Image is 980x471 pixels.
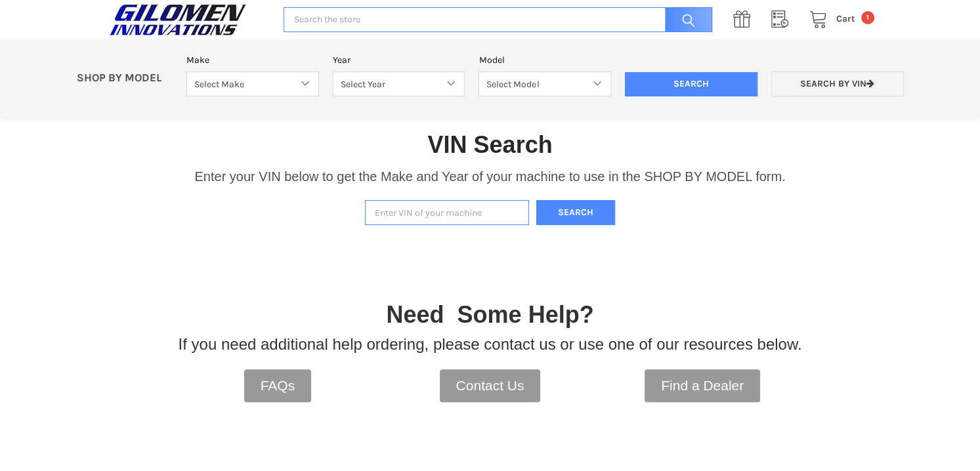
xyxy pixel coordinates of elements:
[645,369,760,402] a: Find a Dealer
[861,11,874,24] span: 1
[440,369,541,402] a: Contact Us
[194,167,785,186] p: Enter your VIN below to get the Make and Year of your machine to use in the SHOP BY MODEL form.
[70,72,180,85] p: SHOP BY MODEL
[771,72,904,97] a: Search by VIN
[658,7,712,33] input: Search
[427,130,552,159] h1: VIN Search
[836,13,855,24] span: Cart
[106,3,270,36] a: GILOMEN INNOVATIONS
[536,200,615,226] button: Search
[179,333,802,356] p: If you need additional help ordering, please contact us or use one of our resources below.
[284,7,712,33] input: Search the store
[333,53,465,67] label: Year
[186,53,319,67] label: Make
[365,200,529,226] input: Enter VIN of your machine
[244,369,312,402] a: FAQs
[479,53,611,67] label: Model
[802,11,874,28] a: Cart 1
[386,297,593,333] p: Need Some Help?
[106,3,250,36] img: GILOMEN INNOVATIONS
[625,72,757,97] input: Search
